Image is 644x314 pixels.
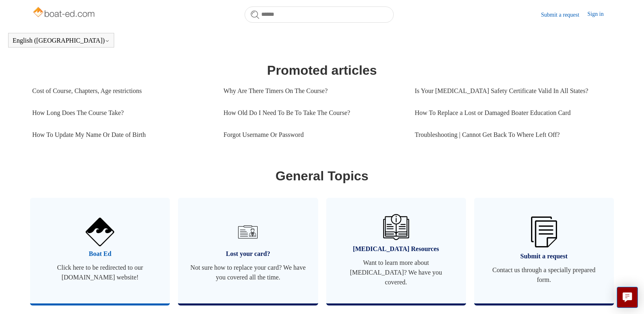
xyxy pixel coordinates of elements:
img: 01HZPCYVZMCNPYXCC0DPA2R54M [383,214,409,240]
a: [MEDICAL_DATA] Resources Want to learn more about [MEDICAL_DATA]? We have you covered. [326,198,466,303]
a: Troubleshooting | Cannot Get Back To Where Left Off? [415,124,606,146]
a: Lost your card? Not sure how to replace your card? We have you covered all the time. [178,198,318,303]
a: Why Are There Timers On The Course? [223,80,403,102]
img: 01HZPCYW3NK71669VZTW7XY4G9 [531,217,557,248]
a: Submit a request [541,11,588,19]
img: 01HZPCYVT14CG9T703FEE4SFXC [235,219,261,245]
img: Boat-Ed Help Center home page [32,5,97,21]
a: Boat Ed Click here to be redirected to our [DOMAIN_NAME] website! [30,198,170,303]
span: Click here to be redirected to our [DOMAIN_NAME] website! [42,263,158,282]
a: How Old Do I Need To Be To Take The Course? [223,102,403,124]
input: Search [245,6,394,23]
a: How Long Does The Course Take? [32,102,211,124]
img: 01HZPCYVNCVF44JPJQE4DN11EA [86,218,114,246]
span: Want to learn more about [MEDICAL_DATA]? We have you covered. [338,258,454,287]
a: Cost of Course, Chapters, Age restrictions [32,80,211,102]
h1: Promoted articles [32,61,612,80]
a: Forgot Username Or Password [223,124,403,146]
a: Submit a request Contact us through a specially prepared form. [474,198,614,303]
span: Not sure how to replace your card? We have you covered all the time. [190,263,306,282]
span: Contact us through a specially prepared form. [486,265,602,285]
span: Lost your card? [190,249,306,259]
button: Live chat [617,287,638,308]
a: Sign in [588,10,612,19]
h1: General Topics [32,166,612,186]
span: [MEDICAL_DATA] Resources [338,244,454,254]
button: English ([GEOGRAPHIC_DATA]) [13,37,110,44]
a: Is Your [MEDICAL_DATA] Safety Certificate Valid In All States? [415,80,606,102]
span: Boat Ed [42,249,158,259]
a: How To Replace a Lost or Damaged Boater Education Card [415,102,606,124]
a: How To Update My Name Or Date of Birth [32,124,211,146]
span: Submit a request [486,251,602,261]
